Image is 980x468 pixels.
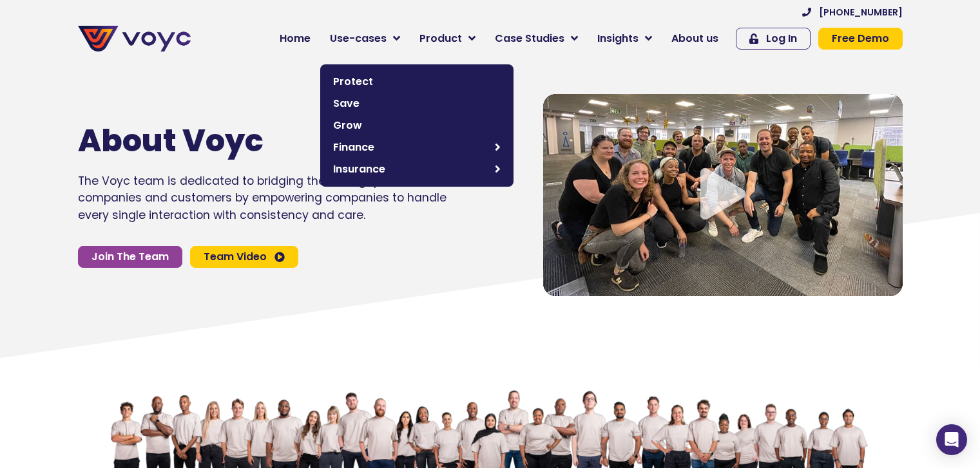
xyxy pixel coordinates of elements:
[671,31,718,46] span: About us
[832,33,889,44] span: Free Demo
[78,173,447,223] p: The Voyc team is dedicated to bridging the trust gap between companies and customers by empowerin...
[320,26,410,51] a: Use-cases
[327,136,507,158] a: Finance
[662,26,728,51] a: About us
[91,252,169,262] span: Join The Team
[818,28,903,50] a: Free Demo
[78,26,191,51] img: voyc-full-logo
[588,26,662,51] a: Insights
[485,26,588,51] a: Case Studies
[410,26,485,51] a: Product
[330,31,387,46] span: Use-cases
[280,31,311,46] span: Home
[327,93,507,115] a: Save
[270,26,320,51] a: Home
[766,33,797,44] span: Log In
[333,74,501,89] span: Protect
[936,424,967,455] div: Open Intercom Messenger
[327,158,507,180] a: Insurance
[190,246,298,268] a: Team Video
[819,8,903,17] span: [PHONE_NUMBER]
[78,246,182,268] a: Join The Team
[333,140,488,155] span: Finance
[802,8,903,17] a: [PHONE_NUMBER]
[333,118,501,133] span: Grow
[697,168,749,221] div: Video play button
[495,31,564,46] span: Case Studies
[419,31,462,46] span: Product
[333,162,488,177] span: Insurance
[333,96,501,111] span: Save
[736,28,811,50] a: Log In
[327,71,507,93] a: Protect
[327,115,507,136] a: Grow
[597,31,639,46] span: Insights
[204,252,267,262] span: Team Video
[78,122,408,160] h1: About Voyc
